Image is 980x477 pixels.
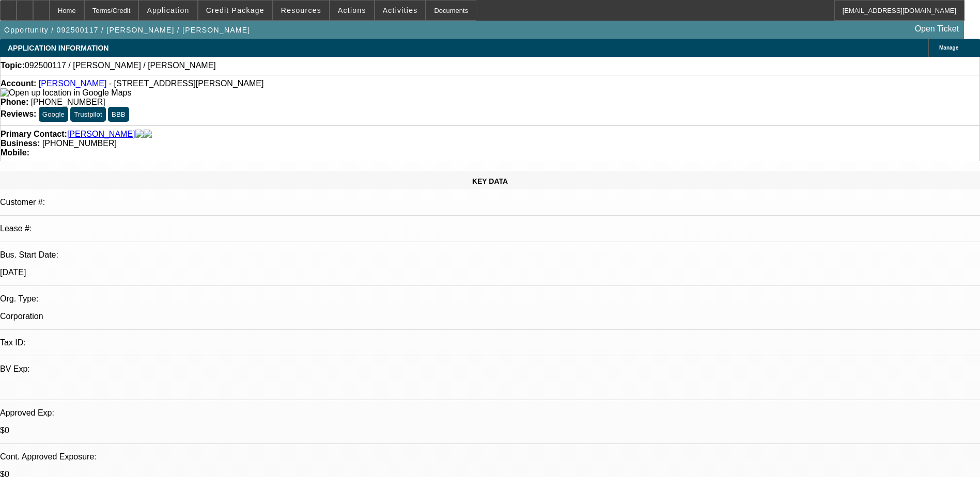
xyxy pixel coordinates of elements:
button: BBB [108,107,129,122]
button: Trustpilot [70,107,105,122]
a: [PERSON_NAME] [39,79,107,88]
span: [PHONE_NUMBER] [42,139,117,148]
strong: Mobile: [1,148,29,157]
strong: Primary Contact: [1,130,67,139]
img: linkedin-icon.png [144,130,152,139]
a: Open Ticket [911,20,963,38]
button: Activities [375,1,426,20]
span: 092500117 / [PERSON_NAME] / [PERSON_NAME] [25,61,216,70]
span: Resources [281,6,321,14]
span: APPLICATION INFORMATION [8,44,108,52]
span: Credit Package [206,6,265,14]
button: Credit Package [198,1,272,20]
button: Google [39,107,68,122]
span: [PHONE_NUMBER] [31,98,105,106]
span: Activities [383,6,418,14]
span: - [STREET_ADDRESS][PERSON_NAME] [109,79,264,88]
strong: Business: [1,139,40,148]
img: Open up location in Google Maps [1,88,131,98]
span: Actions [338,6,366,14]
button: Application [139,1,197,20]
a: [PERSON_NAME] [67,130,135,139]
strong: Reviews: [1,109,36,118]
strong: Phone: [1,98,28,106]
span: KEY DATA [472,177,508,185]
span: Manage [939,45,958,51]
strong: Account: [1,79,36,88]
strong: Topic: [1,61,25,70]
button: Resources [273,1,329,20]
span: Opportunity / 092500117 / [PERSON_NAME] / [PERSON_NAME] [4,26,250,34]
button: Actions [330,1,374,20]
span: Application [147,6,189,14]
a: View Google Maps [1,88,131,97]
img: facebook-icon.png [135,130,144,139]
